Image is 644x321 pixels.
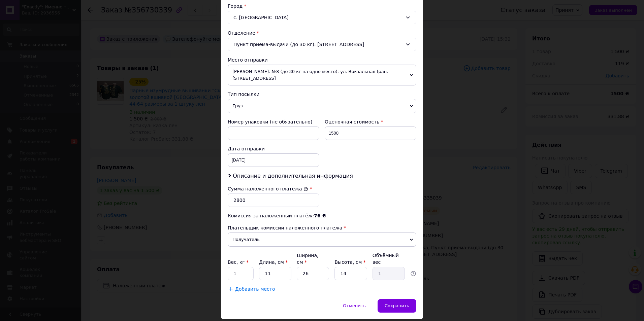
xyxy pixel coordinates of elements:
span: 76 ₴ [314,213,326,218]
div: Номер упаковки (не обязательно) [228,118,319,125]
div: Оценочная стоимость [325,118,416,125]
label: Длина, см [259,259,288,265]
span: Добавить место [235,286,275,292]
div: Дата отправки [228,145,319,152]
span: Получатель [228,233,416,247]
span: Отменить [343,303,366,308]
label: Вес, кг [228,259,249,265]
div: Отделение [228,30,416,36]
span: Описание и дополнительная информация [233,173,353,179]
label: Ширина, см [297,253,318,265]
div: Комиссия за наложенный платёж: [228,212,416,219]
div: Пункт приема-выдачи (до 30 кг): [STREET_ADDRESS] [228,38,416,51]
span: [PERSON_NAME]: №8 (до 30 кг на одно место): ул. Вокзальная (ран. [STREET_ADDRESS] [228,65,416,85]
span: Груз [228,99,416,113]
span: Плательщик комиссии наложенного платежа [228,225,342,230]
div: с. [GEOGRAPHIC_DATA] [228,11,416,24]
span: Тип посылки [228,92,259,97]
div: Город [228,3,416,9]
div: Объёмный вес [373,252,405,265]
label: Высота, см [334,259,365,265]
span: Сохранить [385,303,409,308]
label: Сумма наложенного платежа [228,186,308,191]
span: Место отправки [228,57,268,63]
